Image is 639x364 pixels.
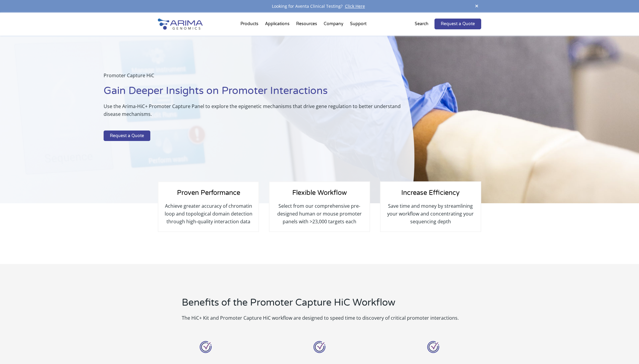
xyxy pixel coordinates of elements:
[104,84,408,102] h1: Gain Deeper Insights on Promoter Interactions
[343,3,367,9] a: Click Here
[182,296,481,314] h2: Benefits of the Promoter Capture HiC Workflow
[387,202,475,225] p: Save time and money by streamlining your workflow and concentrating your sequencing depth
[104,72,408,84] p: Promoter Capture HiC
[164,202,252,225] p: Achieve greater accuracy of chromatin loop and topological domain detection through high-quality ...
[434,19,481,29] a: Request a Quote
[177,189,240,197] span: Proven Performance
[182,314,481,322] p: The HiC+ Kit and Promoter Capture HiC workflow are designed to speed time to discovery of critica...
[292,189,347,197] span: Flexible Workflow
[104,102,408,123] p: Use the Arima-HiC+ Promoter Capture Panel to explore the epigenetic mechanisms that drive gene re...
[158,19,203,30] img: Arima-Genomics-logo
[401,189,460,197] span: Increase Efficiency
[158,2,481,10] div: Looking for Aventa Clinical Testing?
[197,338,215,356] img: User Friendly_Icon_Arima Genomics
[275,202,364,225] p: Select from our comprehensive pre-designed human or mouse promoter panels with >23,000 targets each
[424,338,442,356] img: User Friendly_Icon_Arima Genomics
[415,20,428,28] p: Search
[311,338,328,356] img: User Friendly_Icon_Arima Genomics
[104,131,150,141] a: Request a Quote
